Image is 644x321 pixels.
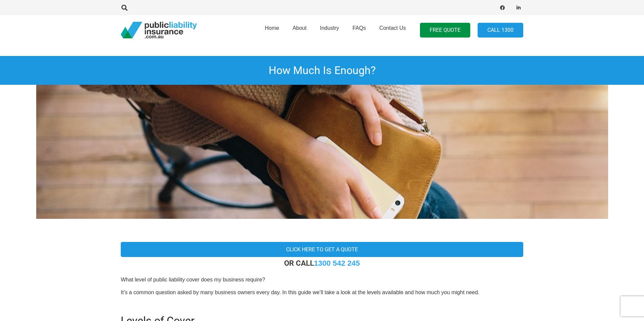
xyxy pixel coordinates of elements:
a: 1300 542 245 [314,259,360,267]
img: Reducing Your Public Liability Cost [36,85,608,219]
span: Home [265,25,279,31]
a: pli_logotransparent [121,22,197,39]
a: LinkedIn [514,3,523,12]
a: About [286,13,313,47]
strong: OR CALL [284,259,360,267]
span: Industry [320,25,339,31]
a: Search [118,5,131,11]
a: FREE QUOTE [420,23,470,38]
span: Contact Us [379,25,406,31]
span: About [292,25,307,31]
a: Industry [313,13,346,47]
span: FAQs [353,25,366,31]
a: Call 1300 [478,23,523,38]
a: Home [258,13,286,47]
a: Contact Us [373,13,413,47]
p: It’s a common question asked by many business owners every day. In this guide we’ll take a look a... [121,289,523,296]
a: Click here to get a quote [121,242,523,257]
a: Facebook [498,3,507,12]
a: FAQs [346,13,373,47]
p: What level of public liability cover does my business require? [121,276,523,283]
